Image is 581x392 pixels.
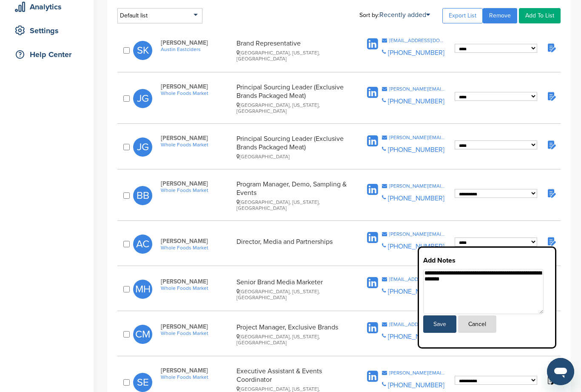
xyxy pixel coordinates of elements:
[9,21,85,40] a: Settings
[133,186,152,205] span: BB
[133,235,152,254] span: AC
[236,323,349,346] div: Project Manager, Exclusive Brands
[388,381,444,389] a: [PHONE_NUMBER]
[389,135,446,140] div: [PERSON_NAME][EMAIL_ADDRESS][PERSON_NAME][DOMAIN_NAME]
[388,332,444,341] a: [PHONE_NUMBER]
[546,139,556,150] img: Notes fill
[483,8,517,23] a: Remove
[546,236,556,246] img: Notes fill
[389,277,446,282] div: [EMAIL_ADDRESS][DOMAIN_NAME]
[133,373,152,392] span: SE
[236,180,349,211] div: Program Manager, Demo, Sampling & Events
[161,46,232,52] a: Austin Eastciders
[442,8,483,23] a: Export List
[546,375,556,385] img: Notes
[236,102,349,114] div: [GEOGRAPHIC_DATA], [US_STATE], [GEOGRAPHIC_DATA]
[458,315,496,333] button: Cancel
[161,285,232,291] a: Whole Foods Market
[388,242,444,251] a: [PHONE_NUMBER]
[236,278,349,300] div: Senior Brand Media Marketer
[133,41,152,60] span: SK
[161,278,232,285] span: [PERSON_NAME]
[389,232,446,237] div: [PERSON_NAME][EMAIL_ADDRESS][PERSON_NAME][DOMAIN_NAME]
[389,183,446,189] div: [PERSON_NAME][EMAIL_ADDRESS][PERSON_NAME][DOMAIN_NAME]
[359,11,430,18] div: Sort by:
[546,188,556,198] img: Notes fill
[161,180,232,187] span: [PERSON_NAME]
[519,8,561,23] a: Add To List
[379,11,430,19] a: Recently added
[236,83,349,114] div: Principal Sourcing Leader (Exclusive Brands Packaged Meat)
[161,83,232,90] span: [PERSON_NAME]
[117,8,202,23] div: Default list
[388,146,444,154] a: [PHONE_NUMBER]
[161,367,232,374] span: [PERSON_NAME]
[161,90,232,96] a: Whole Foods Market
[161,245,232,251] a: Whole Foods Market
[133,325,152,344] span: CM
[546,91,556,101] img: Notes fill
[388,97,444,106] a: [PHONE_NUMBER]
[388,287,444,296] a: [PHONE_NUMBER]
[389,38,446,43] div: [EMAIL_ADDRESS][DOMAIN_NAME]
[389,86,446,92] div: [PERSON_NAME][EMAIL_ADDRESS][PERSON_NAME][DOMAIN_NAME]
[161,142,232,148] a: Whole Foods Market
[13,47,85,62] div: Help Center
[161,237,232,245] span: [PERSON_NAME]
[133,89,152,108] span: JG
[13,23,85,38] div: Settings
[133,280,152,299] span: MH
[236,199,349,211] div: [GEOGRAPHIC_DATA], [US_STATE], [GEOGRAPHIC_DATA]
[388,49,444,57] a: [PHONE_NUMBER]
[161,330,232,336] a: Whole Foods Market
[161,187,232,193] a: Whole Foods Market
[423,255,551,266] h3: Add Notes
[388,194,444,203] a: [PHONE_NUMBER]
[161,134,232,142] span: [PERSON_NAME]
[161,323,232,330] span: [PERSON_NAME]
[389,370,446,375] div: [PERSON_NAME][EMAIL_ADDRESS][PERSON_NAME][DOMAIN_NAME]
[161,39,232,46] span: [PERSON_NAME]
[236,134,349,160] div: Principal Sourcing Leader (Exclusive Brands Packaged Meat)
[547,358,574,385] iframe: Button to launch messaging window
[9,45,85,64] a: Help Center
[546,42,556,53] img: Notes fill
[236,154,349,160] div: [GEOGRAPHIC_DATA]
[236,289,349,300] div: [GEOGRAPHIC_DATA], [US_STATE], [GEOGRAPHIC_DATA]
[236,50,349,62] div: [GEOGRAPHIC_DATA], [US_STATE], [GEOGRAPHIC_DATA]
[161,374,232,380] a: Whole Foods Market
[423,315,456,333] button: Save
[133,137,152,157] span: JG
[389,322,446,327] div: [EMAIL_ADDRESS][PERSON_NAME][DOMAIN_NAME]
[236,334,349,346] div: [GEOGRAPHIC_DATA], [US_STATE], [GEOGRAPHIC_DATA]
[236,39,349,62] div: Brand Representative
[236,237,349,251] div: Director, Media and Partnerships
